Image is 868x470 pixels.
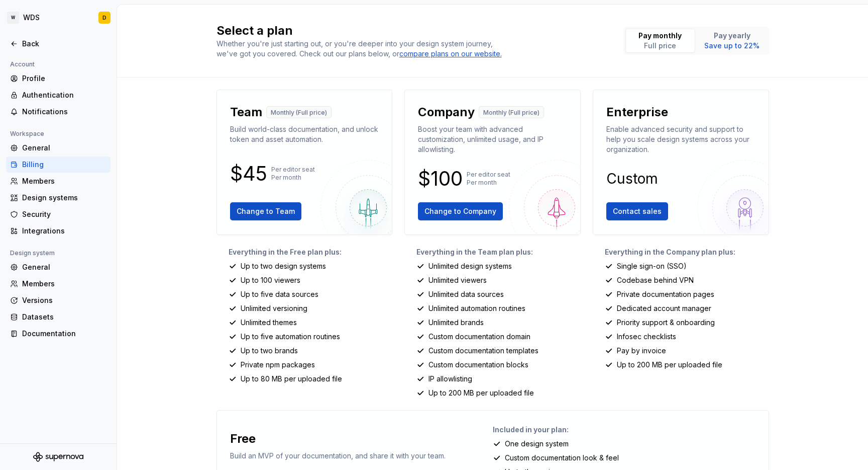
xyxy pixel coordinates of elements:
div: Members [22,279,106,289]
p: Monthly (Full price) [271,109,327,117]
p: Private npm packages [241,360,315,370]
p: Pay monthly [638,31,682,41]
a: Documentation [6,326,111,342]
a: General [6,140,111,156]
div: Members [22,176,106,186]
div: Whether you're just starting out, or you're deeper into your design system journey, we've got you... [216,39,508,59]
p: Codebase behind VPN [617,275,694,285]
div: Workspace [6,128,48,140]
p: Build an MVP of your documentation, and share it with your team. [230,451,446,461]
p: Infosec checklists [617,332,676,342]
a: Back [6,36,111,52]
p: Up to two design systems [241,261,326,271]
p: Pay by invoice [617,346,666,356]
p: Everything in the Team plan plus: [416,247,581,257]
p: Unlimited themes [241,318,297,328]
a: Datasets [6,309,111,325]
div: W [7,12,19,24]
button: Pay yearlySave up to 22% [697,29,767,53]
div: Versions [22,295,106,305]
p: Unlimited design systems [428,261,512,271]
p: Per editor seat Per month [271,166,315,182]
p: Monthly (Full price) [483,109,539,117]
p: Up to 200 MB per uploaded file [428,388,534,398]
p: Private documentation pages [617,289,714,299]
span: Change to Team [237,206,295,216]
p: $45 [230,168,267,180]
p: One design system [505,439,569,449]
p: Full price [638,41,682,51]
a: Notifications [6,104,111,120]
p: Boost your team with advanced customization, unlimited usage, and IP allowlisting. [418,124,567,154]
p: Unlimited automation routines [428,303,525,314]
a: Authentication [6,87,111,103]
a: Billing [6,156,111,173]
p: Free [230,431,256,447]
p: Included in your plan: [493,425,761,435]
p: Save up to 22% [704,41,759,51]
a: Members [6,173,111,189]
a: Design systems [6,190,111,206]
div: Profile [22,73,106,84]
p: Single sign-on (SSO) [617,261,687,271]
div: WDS [23,13,40,23]
a: Profile [6,70,111,87]
button: Change to Company [418,202,503,220]
p: Up to 100 viewers [241,275,300,285]
svg: Supernova Logo [33,452,83,462]
div: General [22,143,106,153]
div: Design system [6,247,59,259]
p: Unlimited viewers [428,275,487,285]
button: Change to Team [230,202,301,220]
div: Integrations [22,226,106,236]
p: Everything in the Free plan plus: [229,247,393,257]
p: Up to five automation routines [241,332,340,342]
p: Up to 200 MB per uploaded file [617,360,722,370]
button: WWDSD [2,7,115,29]
p: Team [230,104,262,120]
p: $100 [418,173,463,185]
div: Security [22,209,106,219]
div: Billing [22,160,106,170]
p: Pay yearly [704,31,759,41]
div: Design systems [22,193,106,203]
div: Authentication [22,90,106,100]
a: Integrations [6,223,111,239]
span: Change to Company [424,206,496,216]
p: Up to two brands [241,346,298,356]
a: General [6,259,111,275]
p: Enable advanced security and support to help you scale design systems across your organization. [606,124,755,154]
a: Members [6,276,111,292]
p: Up to 80 MB per uploaded file [241,374,342,384]
p: Custom documentation blocks [428,360,528,370]
p: Per editor seat Per month [467,171,510,187]
h2: Select a plan [216,23,611,39]
p: Up to five data sources [241,289,318,299]
span: Contact sales [613,206,662,216]
p: Custom documentation look & feel [505,453,619,463]
div: Datasets [22,312,106,322]
p: Dedicated account manager [617,303,711,314]
button: Contact sales [606,202,668,220]
p: Unlimited data sources [428,289,504,299]
p: Custom [606,173,658,185]
p: Everything in the Company plan plus: [605,247,769,257]
div: General [22,262,106,272]
p: IP allowlisting [428,374,472,384]
a: Versions [6,292,111,308]
p: Company [418,104,475,120]
p: Custom documentation templates [428,346,538,356]
p: Priority support & onboarding [617,318,715,328]
div: Notifications [22,107,106,117]
p: Unlimited versioning [241,303,307,314]
p: Custom documentation domain [428,332,530,342]
p: Enterprise [606,104,668,120]
a: compare plans on our website. [399,49,502,59]
div: D [102,14,106,22]
a: Security [6,206,111,222]
button: Pay monthlyFull price [625,29,695,53]
p: Unlimited brands [428,318,484,328]
div: Documentation [22,329,106,339]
